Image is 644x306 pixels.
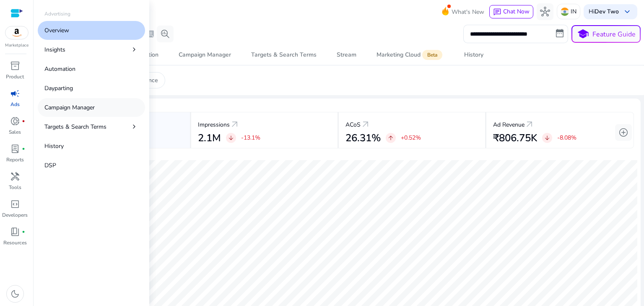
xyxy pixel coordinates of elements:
[10,289,20,299] span: dark_mode
[540,7,550,17] span: hub
[337,52,356,58] div: Stream
[571,25,641,43] button: schoolFeature Guide
[44,10,70,18] p: Advertising
[44,142,64,150] p: History
[22,119,25,123] span: fiber_manual_record
[361,119,371,130] a: arrow_outward
[2,211,28,219] p: Developers
[44,103,95,112] p: Campaign Manager
[557,135,576,141] p: -8.08%
[6,156,24,163] p: Reports
[561,8,569,16] img: in.svg
[571,4,576,19] p: IN
[401,135,421,141] p: +0.52%
[618,127,628,137] span: add_circle
[157,26,174,42] button: search_insights
[9,128,21,136] p: Sales
[493,132,537,144] h2: ₹806.75K
[537,3,553,20] button: hub
[230,119,240,130] a: arrow_outward
[377,52,444,58] div: Marketing Cloud
[544,135,551,141] span: arrow_downward
[493,8,501,16] span: chat
[198,132,221,144] h2: 2.1M
[198,120,230,129] p: Impressions
[10,116,20,126] span: donut_small
[589,9,619,15] p: Hi
[525,119,535,130] a: arrow_outward
[44,65,75,73] p: Automation
[241,135,260,141] p: -13.1%
[452,5,484,19] span: What's New
[615,124,632,141] button: add_circle
[160,29,170,39] span: search_insights
[10,101,20,108] p: Ads
[179,52,231,58] div: Campaign Manager
[345,132,381,144] h2: 26.31%
[464,52,483,58] div: History
[10,199,20,209] span: code_blocks
[387,135,394,141] span: arrow_upward
[10,171,20,182] span: handyman
[595,8,619,16] b: Dev Two
[9,184,21,191] p: Tools
[22,230,25,233] span: fiber_manual_record
[3,239,27,246] p: Resources
[130,45,138,54] span: chevron_right
[345,120,361,129] p: ACoS
[5,42,29,49] p: Marketplace
[5,26,28,39] img: amazon.svg
[577,28,589,40] span: school
[503,8,530,16] span: Chat Now
[489,5,533,18] button: chatChat Now
[228,135,234,141] span: arrow_downward
[22,147,25,150] span: fiber_manual_record
[622,7,632,17] span: keyboard_arrow_down
[44,45,65,54] p: Insights
[10,227,20,237] span: book_4
[592,29,636,39] p: Feature Guide
[44,161,56,170] p: DSP
[422,50,442,60] span: Beta
[10,144,20,154] span: lab_profile
[44,122,106,131] p: Targets & Search Terms
[147,30,155,38] span: lab_profile
[251,52,317,58] div: Targets & Search Terms
[44,84,73,93] p: Dayparting
[10,61,20,71] span: inventory_2
[130,122,138,131] span: chevron_right
[44,26,69,35] p: Overview
[493,120,525,129] p: Ad Revenue
[10,88,20,99] span: campaign
[6,73,24,80] p: Product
